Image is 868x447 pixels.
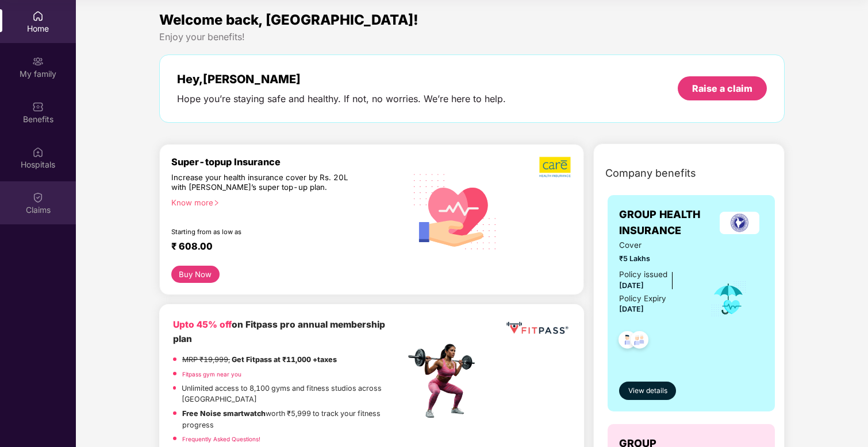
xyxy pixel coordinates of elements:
b: Upto 45% off [173,319,232,330]
button: View details [619,382,676,400]
div: Hey, [PERSON_NAME] [177,72,506,86]
div: Know more [171,198,398,206]
a: Frequently Asked Questions! [182,436,260,442]
img: svg+xml;base64,PHN2ZyBpZD0iSG9zcGl0YWxzIiB4bWxucz0iaHR0cDovL3d3dy53My5vcmcvMjAwMC9zdmciIHdpZHRoPS... [32,146,44,158]
strong: Free Noise smartwatch [182,409,266,418]
p: Unlimited access to 8,100 gyms and fitness studios across [GEOGRAPHIC_DATA] [182,383,405,405]
img: svg+xml;base64,PHN2ZyBpZD0iQ2xhaW0iIHhtbG5zPSJodHRwOi8vd3d3LnczLm9yZy8yMDAwL3N2ZyIgd2lkdGg9IjIwIi... [32,192,44,203]
span: Company benefits [605,165,696,181]
span: [DATE] [619,281,644,290]
span: Cover [619,239,694,251]
span: [DATE] [619,305,644,313]
div: Super-topup Insurance [171,156,405,168]
div: ₹ 608.00 [171,240,394,254]
span: View details [628,386,667,397]
span: Welcome back, [GEOGRAPHIC_DATA]! [159,11,418,28]
img: svg+xml;base64,PHN2ZyBpZD0iQmVuZWZpdHMiIHhtbG5zPSJodHRwOi8vd3d3LnczLm9yZy8yMDAwL3N2ZyIgd2lkdGg9Ij... [32,101,44,112]
a: Fitpass gym near you [182,371,241,378]
img: svg+xml;base64,PHN2ZyB4bWxucz0iaHR0cDovL3d3dy53My5vcmcvMjAwMC9zdmciIHdpZHRoPSI0OC45NDMiIGhlaWdodD... [625,328,654,356]
del: MRP ₹19,999, [182,355,230,364]
p: worth ₹5,999 to track your fitness progress [182,408,405,430]
div: Policy issued [619,269,667,281]
img: insurerLogo [720,212,759,234]
div: Raise a claim [692,82,752,95]
div: Enjoy your benefits! [159,31,785,43]
div: Hope you’re staying safe and healthy. If not, no worries. We’re here to help. [177,93,506,105]
img: svg+xml;base64,PHN2ZyB3aWR0aD0iMjAiIGhlaWdodD0iMjAiIHZpZXdCb3g9IjAgMCAyMCAyMCIgZmlsbD0ibm9uZSIgeG... [32,56,44,67]
img: icon [710,280,747,318]
span: right [213,200,220,206]
img: fpp.png [405,341,485,421]
span: GROUP HEALTH INSURANCE [619,207,716,239]
strong: Get Fitpass at ₹11,000 +taxes [232,355,337,364]
img: svg+xml;base64,PHN2ZyB4bWxucz0iaHR0cDovL3d3dy53My5vcmcvMjAwMC9zdmciIHdpZHRoPSI0OC45NDMiIGhlaWdodD... [613,328,642,356]
img: b5dec4f62d2307b9de63beb79f102df3.png [539,156,572,178]
div: Policy Expiry [619,293,666,305]
span: ₹5 Lakhs [619,253,694,265]
img: svg+xml;base64,PHN2ZyBpZD0iSG9tZSIgeG1sbnM9Imh0dHA6Ly93d3cudzMub3JnLzIwMDAvc3ZnIiB3aWR0aD0iMjAiIG... [32,10,44,22]
img: svg+xml;base64,PHN2ZyB4bWxucz0iaHR0cDovL3d3dy53My5vcmcvMjAwMC9zdmciIHhtbG5zOnhsaW5rPSJodHRwOi8vd3... [405,160,505,262]
b: on Fitpass pro annual membership plan [173,319,385,344]
div: Increase your health insurance cover by Rs. 20L with [PERSON_NAME]’s super top-up plan. [171,173,355,193]
img: fppp.png [504,318,570,339]
button: Buy Now [171,266,220,283]
div: Starting from as low as [171,228,356,236]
